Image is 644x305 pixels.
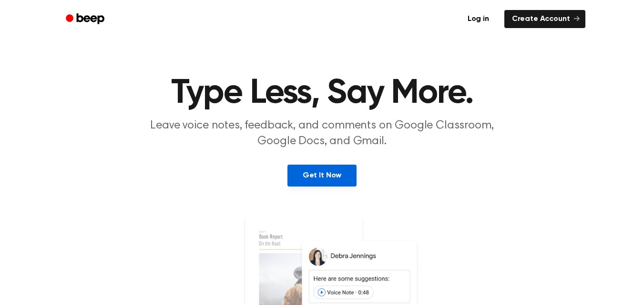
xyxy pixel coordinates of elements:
a: Beep [59,10,113,29]
a: Get It Now [287,165,357,187]
p: Leave voice notes, feedback, and comments on Google Classroom, Google Docs, and Gmail. [139,118,505,149]
a: Log in [458,8,499,30]
h1: Type Less, Say More. [78,76,566,110]
a: Create Account [504,10,585,28]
